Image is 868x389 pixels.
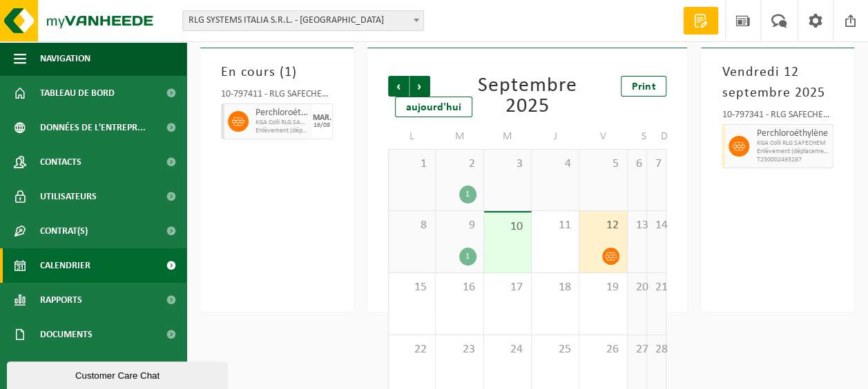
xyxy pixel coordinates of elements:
span: 14 [654,218,659,233]
div: Septembre 2025 [478,76,577,117]
span: KGA Colli RLG SAFECHEM [255,119,309,127]
span: 24 [491,342,524,357]
span: Calendrier [40,248,90,283]
td: M [436,124,483,149]
span: Données de l'entrepr... [40,110,146,145]
iframe: chat widget [7,359,231,389]
span: 1 [396,157,428,172]
span: 1 [284,66,292,79]
span: 18 [539,280,572,295]
td: M [484,124,532,149]
span: 7 [654,157,659,172]
span: 21 [654,280,659,295]
td: L [388,124,436,149]
span: 13 [635,218,639,233]
span: 22 [396,342,428,357]
span: Enlèvement (déplacement exclu) [756,148,829,156]
span: 15 [396,280,428,295]
td: V [579,124,627,149]
span: Print [632,81,655,92]
div: 10-797341 - RLG SAFECHEM - BU MACHINERY - PICANOLZONE - IEPER [722,110,833,124]
a: Print [621,76,666,97]
span: 4 [539,157,572,172]
span: Utilisateurs [40,179,97,214]
span: Suivant [409,76,430,97]
div: 1 [459,186,476,203]
span: Enlèvement (déplacement exclu) [255,127,309,135]
div: 1 [459,248,476,266]
div: 10-797411 - RLG SAFECHEM - VENTEC [GEOGRAPHIC_DATA] - [GEOGRAPHIC_DATA] [221,90,333,103]
span: 27 [635,342,639,357]
span: Précédent [388,76,409,97]
span: 8 [396,218,428,233]
span: Boutique en ligne [40,352,123,386]
span: Tableau de bord [40,76,115,110]
div: MAR. [313,114,331,122]
span: T250002493287 [756,156,829,164]
td: J [532,124,579,149]
span: Contrat(s) [40,214,88,248]
span: 25 [539,342,572,357]
span: 5 [586,157,619,172]
span: Navigation [40,41,90,76]
span: 23 [443,342,476,357]
span: 16 [443,280,476,295]
td: S [628,124,647,149]
span: 28 [654,342,659,357]
span: 17 [491,280,524,295]
span: Perchloroéthylène [255,108,309,119]
span: 19 [586,280,619,295]
span: 26 [586,342,619,357]
span: Contacts [40,145,81,179]
span: 11 [539,218,572,233]
span: 9 [443,218,476,233]
span: 3 [491,157,524,172]
span: 20 [635,280,639,295]
div: aujourd'hui [395,97,472,117]
h3: Vendredi 12 septembre 2025 [722,62,833,103]
span: 10 [491,219,524,235]
div: 16/09 [314,122,330,129]
span: RLG SYSTEMS ITALIA S.R.L. - TORINO [183,11,423,30]
span: KGA Colli RLG SAFECHEM [756,139,829,148]
td: D [647,124,666,149]
span: Perchloroéthylène [756,128,829,139]
span: 12 [586,218,619,233]
h3: En cours ( ) [221,62,333,83]
span: Documents [40,317,93,352]
span: Rapports [40,283,82,317]
span: 6 [635,157,639,172]
span: 2 [443,157,476,172]
span: RLG SYSTEMS ITALIA S.R.L. - TORINO [182,10,424,31]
